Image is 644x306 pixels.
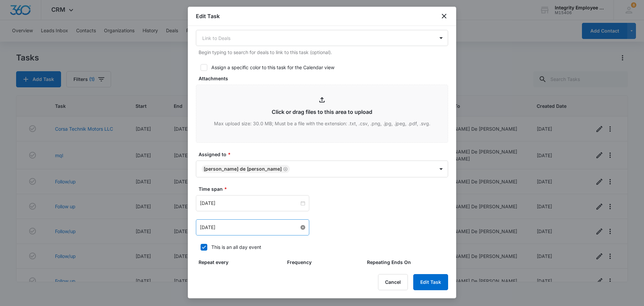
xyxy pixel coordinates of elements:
p: Begin typing to search for deals to link to this task (optional). [199,49,448,56]
label: Attachments [199,75,451,82]
div: Remove Daisy De Le Vega [282,167,288,171]
label: Frequency [287,259,363,266]
input: Aug 26, 2024 [200,200,299,207]
button: Edit Task [413,274,448,290]
button: close [440,12,448,20]
label: Repeat every [199,259,283,266]
span: close-circle [301,225,305,230]
input: Sep 4, 2025 [200,224,299,231]
label: Assigned to [199,151,451,158]
label: Time span [199,185,451,192]
h1: Edit Task [196,12,220,20]
button: Cancel [378,274,408,290]
div: This is an all day event [211,244,261,251]
label: Repeating Ends On [367,259,451,266]
div: Assign a specific color to this task for the Calendar view [211,64,334,71]
div: [PERSON_NAME] De [PERSON_NAME] [204,167,282,171]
